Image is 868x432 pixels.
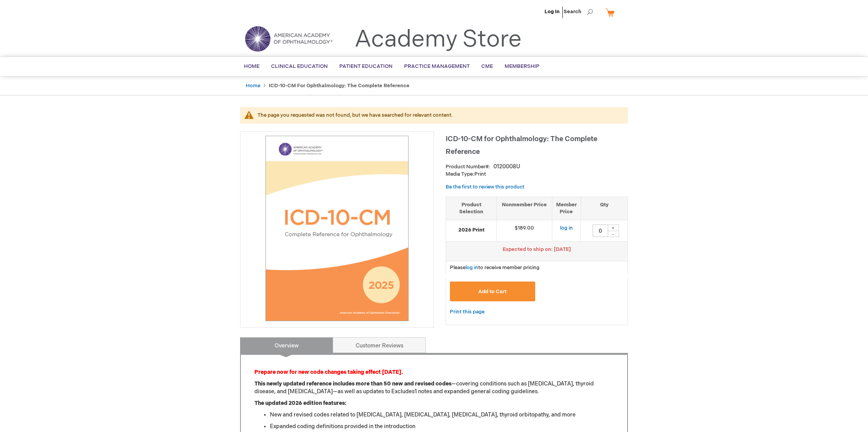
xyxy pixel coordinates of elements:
div: The page you requested was not found, but we have searched for relevant content. [258,112,620,119]
strong: 2026 Print [450,226,493,234]
span: Practice Management [404,63,470,69]
div: 0120008U [493,163,520,171]
span: Add to Cart [478,289,507,295]
span: Home [244,63,259,69]
button: Add to Cart [450,282,535,301]
th: Product Selection [446,197,497,220]
span: Expected to ship on: [DATE] [503,246,571,252]
a: Be the first to review this product [446,184,524,190]
input: Qty [593,225,608,237]
strong: Prepare now for new code changes taking effect [DATE]. [254,369,403,375]
div: - [607,231,619,237]
span: Search [564,4,593,19]
th: Nonmember Price [497,197,552,220]
th: Qty [581,197,628,220]
strong: Product Number [446,164,490,170]
td: $189.00 [497,220,552,241]
img: ICD-10-CM for Ophthalmology: The Complete Reference [244,136,430,321]
span: ICD-10-CM for Ophthalmology: The Complete Reference [446,135,597,156]
a: Home [246,83,260,89]
a: log in [465,264,478,271]
strong: This newly updated reference includes more than 50 new and revised codes [254,380,451,387]
div: + [607,225,619,231]
strong: ICD-10-CM for Ophthalmology: The Complete Reference [269,83,410,89]
a: Customer Reviews [333,337,426,353]
th: Member Price [552,197,581,220]
strong: The updated 2026 edition features: [254,400,346,406]
p: —covering conditions such as [MEDICAL_DATA], thyroid disease, and [MEDICAL_DATA]—as well as updat... [254,380,614,396]
strong: Media Type: [446,171,474,177]
a: Print this page [450,307,484,317]
a: Academy Store [354,26,522,54]
li: New and revised codes related to [MEDICAL_DATA], [MEDICAL_DATA], [MEDICAL_DATA], thyroid orbitopa... [270,411,614,419]
span: Patient Education [339,63,393,69]
span: CME [481,63,493,69]
span: Clinical Education [271,63,328,69]
a: Overview [240,337,333,353]
a: Log In [545,9,560,15]
a: log in [560,225,573,231]
span: Membership [505,63,539,69]
li: Expanded coding definitions provided in the introduction [270,423,614,430]
span: Please to receive member pricing [450,264,539,271]
p: Print [446,171,628,178]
